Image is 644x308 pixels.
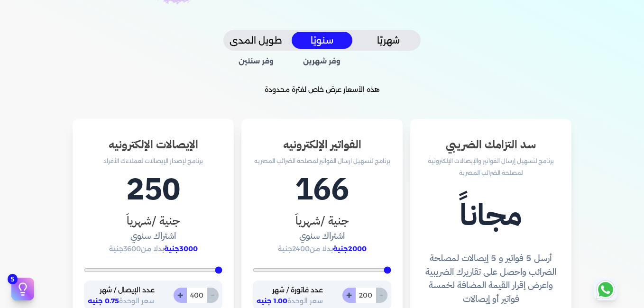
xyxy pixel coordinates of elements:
[253,229,391,243] h4: اشتراك سنوي
[88,297,119,305] span: 0.75 جنيه
[253,136,391,153] h3: الفواتير الإلكترونيه
[88,297,155,305] span: سعر الوحدة
[84,212,222,229] h3: جنية /شهرياَ
[84,155,222,167] p: برنامج لإصدار الإيصالات لعملاءك الأفراد
[84,229,222,243] h4: اشتراك سنوي
[292,32,352,49] button: سنويًا
[355,288,376,303] input: 0
[84,136,222,153] h3: الإيصالات الإلكترونيه
[8,274,18,284] span: 5
[278,245,310,253] span: 2400جنية
[358,32,419,49] button: شهريًا
[109,245,141,253] span: 3600جنية
[84,243,222,255] p: بدلا من
[253,212,391,229] h3: جنية /شهرياَ
[225,56,287,67] span: وفر سنتين
[422,252,560,306] h4: أرسل 5 فواتير و 5 إيصالات لمصلحة الضرائب واحصل على تقاريرك الضريبية واعرض إقرار القيمة المضافة لخ...
[257,284,323,297] p: عدد فاتورة / شهر
[164,245,198,253] span: 3000جنية
[291,56,353,67] span: وفر شهرين
[26,84,618,96] p: هذه الأسعار عرض خاص لفترة محدودة
[253,167,391,212] h1: 166
[88,284,155,297] p: عدد الإيصال / شهر
[257,297,287,305] span: 1.00 جنيه
[257,297,323,305] span: سعر الوحدة
[174,288,187,303] button: +
[333,245,367,253] span: 2000جنية
[342,288,356,303] button: +
[225,32,286,49] button: طويل المدى
[422,155,560,179] p: برنامج لتسهيل إرسال الفواتير والإيصالات الإلكترونية لمصلحة الضرائب المصرية
[84,167,222,212] h1: 250
[422,136,560,153] h3: سد التزامك الضريبي
[11,278,34,300] button: 5
[422,192,560,238] h1: مجاناً
[253,243,391,255] p: بدلا من
[253,155,391,167] p: برنامج لتسهيل ارسال الفواتير لمصلحة الضرائب المصريه
[186,288,207,303] input: 0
